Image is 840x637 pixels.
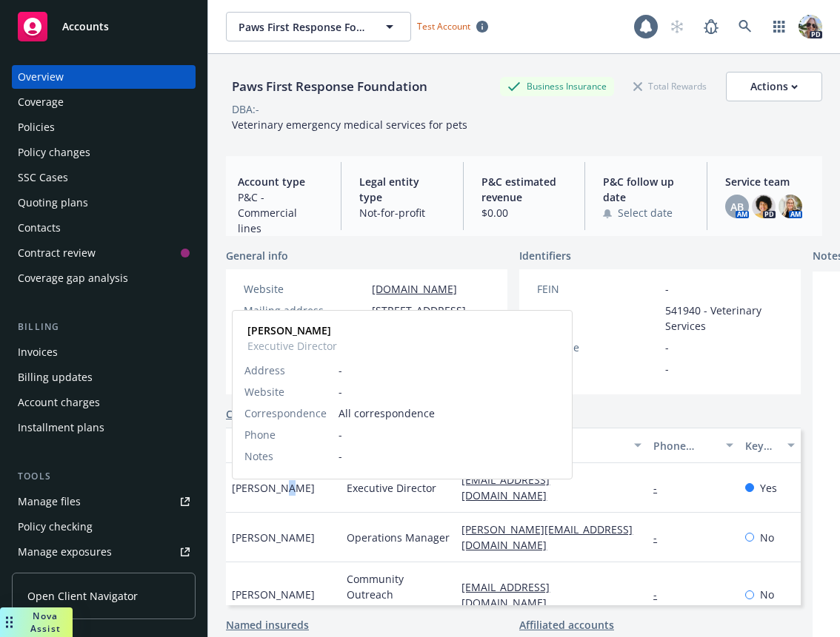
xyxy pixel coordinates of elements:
[244,384,284,400] span: Website
[537,281,659,297] div: FEIN
[665,303,783,334] span: 541940 - Veterinary Services
[18,141,90,164] div: Policy changes
[347,571,450,618] span: Community Outreach Coordinator
[372,303,466,318] span: [STREET_ADDRESS]
[62,21,109,33] span: Accounts
[417,20,470,33] span: Test Account
[347,530,450,545] span: Operations Manager
[12,266,196,290] a: Coverage gap analysis
[18,391,100,414] div: Account charges
[481,174,567,205] span: P&C estimated revenue
[226,12,411,41] button: Paws First Response Foundation
[226,248,288,263] span: General info
[18,340,58,364] div: Invoices
[653,481,669,495] a: -
[730,12,760,41] a: Search
[18,115,55,139] div: Policies
[603,174,688,205] span: P&C follow up date
[244,427,276,442] span: Phone
[18,490,81,513] div: Manage files
[339,384,560,400] span: -
[760,480,777,496] span: Yes
[653,530,669,545] a: -
[232,118,467,132] span: Veterinary emergency medical services for pets
[12,416,196,439] a: Installment plans
[12,191,196,215] a: Quoting plans
[244,448,273,464] span: Notes
[665,361,669,377] span: -
[347,480,436,496] span: Executive Director
[372,282,457,296] a: [DOMAIN_NAME]
[730,199,744,215] span: AB
[618,205,673,220] span: Select date
[12,320,196,334] div: Billing
[12,216,196,240] a: Contacts
[18,515,93,539] div: Policy checking
[247,323,331,337] strong: [PERSON_NAME]
[799,15,822,38] img: photo
[12,490,196,513] a: Manage files
[18,65,64,89] div: Overview
[30,610,61,635] span: Nova Assist
[238,189,323,236] span: P&C - Commercial lines
[411,18,494,34] span: Test Account
[226,428,341,463] button: Full name
[12,515,196,539] a: Policy checking
[226,406,271,422] a: Contacts
[238,174,323,189] span: Account type
[12,115,196,139] a: Policies
[359,205,444,220] span: Not-for-profit
[18,216,61,240] div: Contacts
[760,530,774,545] span: No
[339,427,560,442] span: -
[18,90,64,114] div: Coverage
[537,340,659,355] div: SIC code
[12,365,196,389] a: Billing updates
[18,191,88,215] div: Quoting plans
[232,530,315,545] span: [PERSON_NAME]
[12,166,196,189] a: SSC Cases
[12,65,196,89] a: Overview
[752,195,776,218] img: photo
[18,365,93,389] div: Billing updates
[18,416,104,439] div: Installment plans
[27,588,138,604] span: Open Client Navigator
[239,19,367,35] span: Paws First Response Foundation
[665,340,669,355] span: -
[739,428,801,463] button: Key contact
[626,77,714,95] div: Total Rewards
[12,340,196,364] a: Invoices
[647,428,739,463] button: Phone number
[12,241,196,265] a: Contract review
[244,281,366,297] div: Website
[750,73,798,101] div: Actions
[359,174,444,205] span: Legal entity type
[244,303,366,318] div: Mailing address
[653,587,669,601] a: -
[779,195,802,218] img: photo
[725,174,810,189] span: Service team
[500,77,614,95] div: Business Insurance
[12,540,196,564] span: Manage exposures
[18,266,128,290] div: Coverage gap analysis
[244,405,327,421] span: Correspondence
[12,90,196,114] a: Coverage
[519,617,614,633] a: Affiliated accounts
[461,522,633,552] a: [PERSON_NAME][EMAIL_ADDRESS][DOMAIN_NAME]
[339,448,560,464] span: -
[519,248,571,263] span: Identifiers
[537,361,659,377] div: CSLB
[12,469,196,484] div: Tools
[232,587,315,602] span: [PERSON_NAME]
[12,6,196,47] a: Accounts
[760,587,774,602] span: No
[244,363,285,378] span: Address
[12,141,196,164] a: Policy changes
[18,540,112,564] div: Manage exposures
[18,166,68,189] div: SSC Cases
[339,363,560,378] span: -
[696,12,726,41] a: Report a Bug
[232,101,259,117] div: DBA: -
[653,438,717,454] div: Phone number
[18,241,96,265] div: Contract review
